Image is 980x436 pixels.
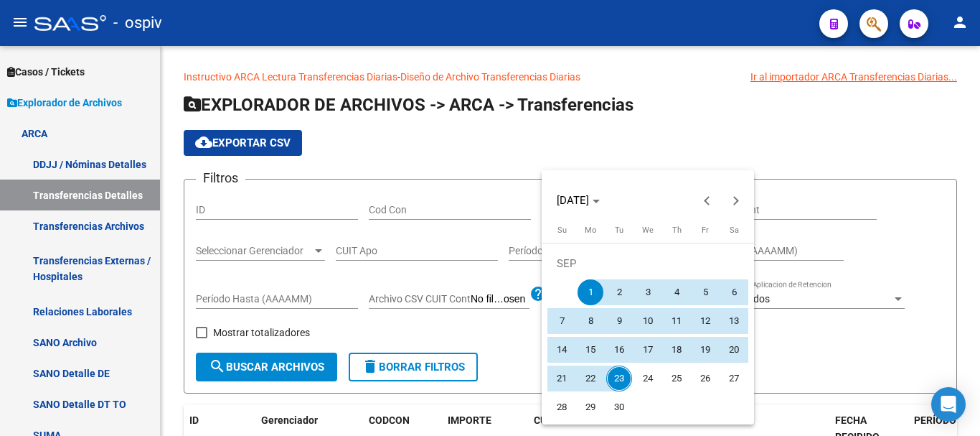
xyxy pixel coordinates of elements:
span: 18 [664,337,689,363]
span: 4 [664,279,689,305]
button: September 23, 2025 [605,364,633,393]
span: 17 [635,337,661,363]
button: September 15, 2025 [576,335,605,364]
span: 27 [721,366,747,391]
span: Sa [730,226,739,235]
span: 3 [635,279,661,305]
button: September 24, 2025 [633,364,662,393]
button: September 9, 2025 [605,307,633,335]
button: Next month [722,186,750,215]
button: September 27, 2025 [720,364,748,393]
span: 6 [721,279,747,305]
span: 10 [635,308,661,334]
span: 5 [692,279,718,305]
button: September 12, 2025 [691,307,720,335]
span: 21 [549,366,575,391]
button: September 8, 2025 [576,307,605,335]
span: 15 [578,337,603,363]
button: September 28, 2025 [547,393,576,422]
span: 20 [721,337,747,363]
button: September 6, 2025 [720,278,748,307]
button: September 26, 2025 [691,364,720,393]
span: We [642,226,654,235]
span: Su [557,226,567,235]
span: 30 [606,394,632,420]
span: 14 [549,337,575,363]
span: 7 [549,308,575,334]
button: September 16, 2025 [605,335,633,364]
span: 28 [549,394,575,420]
span: 16 [606,337,632,363]
div: Open Intercom Messenger [931,387,966,422]
td: SEP [547,249,748,278]
span: 23 [606,366,632,391]
button: September 17, 2025 [633,335,662,364]
button: September 19, 2025 [691,335,720,364]
button: September 20, 2025 [720,335,748,364]
button: September 13, 2025 [720,307,748,335]
span: Tu [615,226,623,235]
button: September 4, 2025 [662,278,691,307]
span: Th [672,226,682,235]
button: September 18, 2025 [662,335,691,364]
span: 9 [606,308,632,334]
button: September 11, 2025 [662,307,691,335]
span: 25 [664,366,689,391]
button: Previous month [693,186,722,215]
span: 1 [578,279,603,305]
span: 11 [664,308,689,334]
button: September 25, 2025 [662,364,691,393]
span: 22 [578,366,603,391]
span: Mo [585,226,596,235]
button: September 22, 2025 [576,364,605,393]
span: 26 [692,366,718,391]
button: September 21, 2025 [547,364,576,393]
button: September 1, 2025 [576,278,605,307]
span: 2 [606,279,632,305]
span: 8 [578,308,603,334]
button: September 2, 2025 [605,278,633,307]
button: September 14, 2025 [547,335,576,364]
button: September 5, 2025 [691,278,720,307]
button: Choose month and year [551,187,606,213]
button: September 30, 2025 [605,393,633,422]
button: September 3, 2025 [633,278,662,307]
span: Fr [702,226,709,235]
button: September 7, 2025 [547,307,576,335]
span: [DATE] [557,194,589,207]
span: 12 [692,308,718,334]
button: September 10, 2025 [633,307,662,335]
span: 24 [635,366,661,391]
span: 29 [578,394,603,420]
button: September 29, 2025 [576,393,605,422]
span: 19 [692,337,718,363]
span: 13 [721,308,747,334]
